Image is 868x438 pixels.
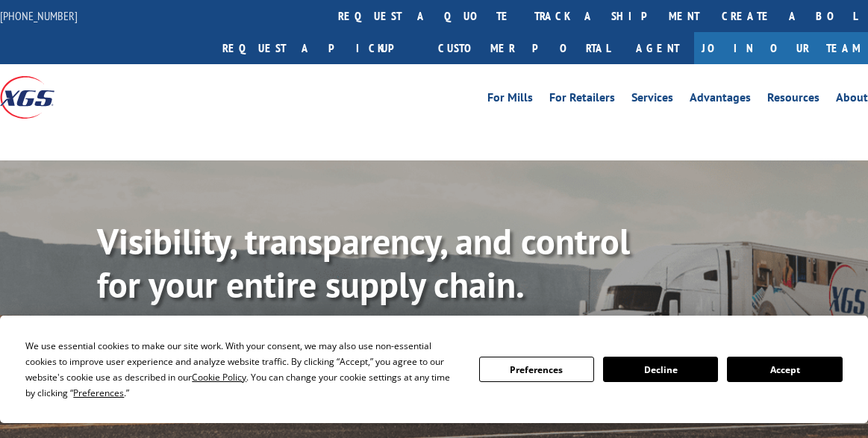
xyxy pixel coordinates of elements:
[192,371,246,384] span: Cookie Policy
[97,218,630,307] b: Visibility, transparency, and control for your entire supply chain.
[727,357,842,382] button: Accept
[73,387,124,399] span: Preferences
[631,92,673,108] a: Services
[479,357,594,382] button: Preferences
[603,357,718,382] button: Decline
[621,32,694,64] a: Agent
[836,92,868,108] a: About
[690,92,751,108] a: Advantages
[549,92,615,108] a: For Retailers
[694,32,868,64] a: Join Our Team
[767,92,819,108] a: Resources
[427,32,621,64] a: Customer Portal
[487,92,533,108] a: For Mills
[211,32,427,64] a: Request a pickup
[25,338,460,401] div: We use essential cookies to make our site work. With your consent, we may also use non-essential ...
